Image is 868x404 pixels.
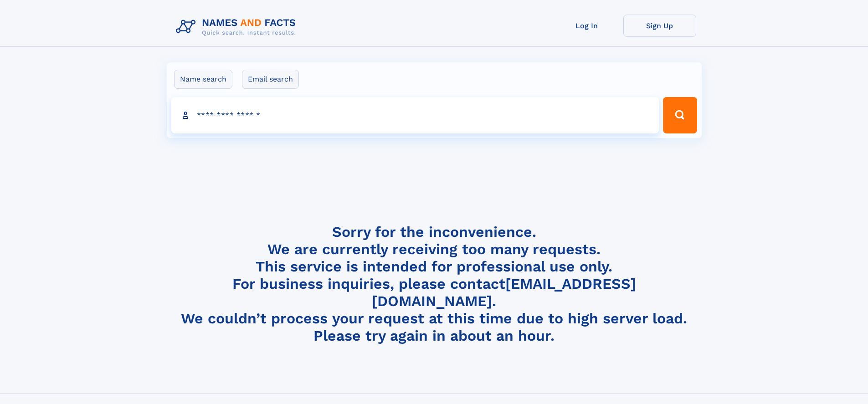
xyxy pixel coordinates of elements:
[242,70,299,89] label: Email search
[663,97,697,133] button: Search Button
[550,15,623,37] a: Log In
[171,97,659,133] input: search input
[172,15,303,39] img: Logo Names and Facts
[174,70,232,89] label: Name search
[372,275,636,310] a: [EMAIL_ADDRESS][DOMAIN_NAME]
[623,15,696,37] a: Sign Up
[172,223,696,345] h4: Sorry for the inconvenience. We are currently receiving too many requests. This service is intend...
